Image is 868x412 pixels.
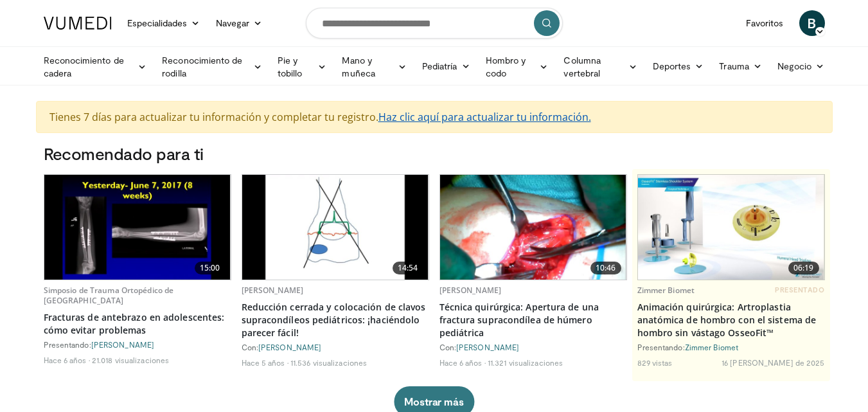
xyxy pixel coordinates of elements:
a: Negocio [770,53,833,79]
font: Hace 5 años [242,358,285,367]
a: Fracturas de antebrazo en adolescentes: cómo evitar problemas [44,311,231,337]
font: 06:19 [793,262,814,273]
font: B [807,13,816,32]
a: Pediatría [414,53,478,79]
a: [PERSON_NAME] [91,340,154,349]
font: Reconocimiento de rodilla [162,55,242,78]
font: 14:54 [398,262,418,273]
font: Fracturas de antebrazo en adolescentes: cómo evitar problemas [44,311,225,336]
font: Favoritos [746,17,784,28]
a: Técnica quirúrgica: Apertura de una fractura supracondílea de húmero pediátrica [439,301,627,339]
font: Hace 6 años [44,355,87,364]
img: 77e71d76-32d9-4fd0-a7d7-53acfe95e440.620x360_q85_upscale.jpg [242,175,429,280]
font: Negocio [777,60,812,71]
font: Pediatría [422,60,457,71]
font: Técnica quirúrgica: Apertura de una fractura supracondílea de húmero pediátrica [439,301,599,339]
font: 11.321 visualizaciones [488,358,563,367]
a: [PERSON_NAME] [258,343,321,352]
a: Favoritos [738,10,792,36]
font: PRESENTADO [775,285,825,294]
font: Navegar [216,17,250,28]
a: B [799,10,825,36]
font: 11.536 visualizaciones [290,358,367,367]
a: 14:54 [242,175,429,280]
font: Con: [242,343,258,352]
a: Simposio de Trauma Ortopédico de [GEOGRAPHIC_DATA] [44,285,174,306]
a: Reconocimiento de cadera [36,54,155,80]
a: 15:00 [44,175,231,280]
font: Especialidades [127,17,188,28]
font: Reconocimiento de cadera [44,55,124,78]
a: Especialidades [120,10,208,36]
img: 25619031-145e-4c60-a054-82f5ddb5a1ab.620x360_q85_upscale.jpg [44,175,231,280]
font: Trauma [719,60,748,71]
font: 10:46 [596,262,616,273]
font: Tienes 7 días para actualizar tu información y completar tu registro. [49,110,378,124]
font: 21.018 visualizaciones [92,355,169,364]
a: Zimmer Biomet [637,285,695,296]
a: 10:46 [440,175,626,280]
font: Presentando: [637,343,685,352]
font: Mostrar más [404,395,464,408]
img: 50b86dd7-7ea7-47a9-8408-fa004414b640.620x360_q85_upscale.jpg [440,175,626,280]
font: 15:00 [200,262,220,273]
font: Reducción cerrada y colocación de clavos supracondíleos pediátricos: ¡haciéndolo parecer fácil! [242,301,426,339]
font: Hombro y codo [486,55,526,78]
a: Columna vertebral [556,54,644,80]
a: Pie y tobillo [270,54,335,80]
font: Animación quirúrgica: Artroplastia anatómica de hombro con el sistema de hombro sin vástago Osseo... [637,301,817,339]
font: 16 [PERSON_NAME] de 2025 [722,358,824,367]
a: Reducción cerrada y colocación de clavos supracondíleos pediátricos: ¡haciéndolo parecer fácil! [242,301,429,339]
a: Animación quirúrgica: Artroplastia anatómica de hombro con el sistema de hombro sin vástago Osseo... [637,301,825,339]
a: [PERSON_NAME] [456,343,519,352]
a: Hombro y codo [478,54,556,80]
font: Deportes [653,60,691,71]
a: 06:19 [638,175,824,280]
a: Haz clic aquí para actualizar tu información. [378,110,591,124]
font: Presentando: [44,340,91,349]
font: Hace 6 años [439,358,483,367]
font: Con: [439,343,456,352]
font: Pie y tobillo [278,55,303,78]
a: Trauma [711,53,770,79]
a: [PERSON_NAME] [439,285,502,296]
a: Mano y muñeca [334,54,414,80]
input: Buscar temas, intervenciones [306,8,563,39]
font: 829 vistas [637,358,673,367]
img: 84e7f812-2061-4fff-86f6-cdff29f66ef4.620x360_q85_upscale.jpg [638,175,824,280]
font: Columna vertebral [563,55,601,78]
img: Logotipo de VuMedi [44,17,112,30]
a: Zimmer Biomet [685,343,738,352]
a: Deportes [645,53,712,79]
font: Recomendado para ti [44,143,204,163]
a: Navegar [208,10,270,36]
a: Reconocimiento de rodilla [154,54,270,80]
font: Mano y muñeca [342,55,375,78]
a: [PERSON_NAME] [242,285,304,296]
